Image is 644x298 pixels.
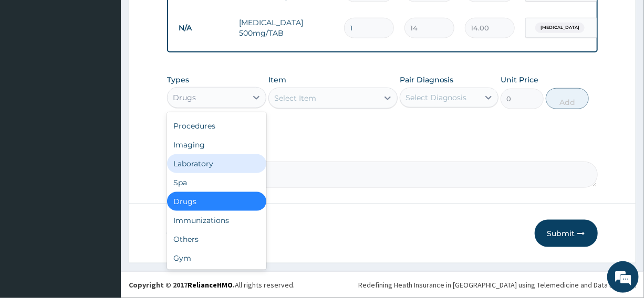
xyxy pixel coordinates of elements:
[167,154,266,173] div: Laboratory
[167,76,189,84] label: Types
[167,192,266,211] div: Drugs
[268,74,286,85] label: Item
[535,220,598,247] button: Submit
[19,52,43,79] img: d_794563401_company_1708531726252_794563401
[167,135,266,154] div: Imaging
[173,92,196,103] div: Drugs
[167,116,266,135] div: Procedures
[234,12,339,44] td: [MEDICAL_DATA] 500mg/TAB
[535,23,585,33] span: [MEDICAL_DATA]
[188,280,233,290] a: RelianceHMO
[406,92,467,103] div: Select Diagnosis
[501,74,538,85] label: Unit Price
[167,249,266,268] div: Gym
[167,173,266,192] div: Spa
[546,88,589,109] button: Add
[358,280,636,290] div: Redefining Heath Insurance in [GEOGRAPHIC_DATA] using Telemedicine and Data Science!
[167,147,597,156] label: Comment
[173,18,234,38] td: N/A
[167,211,266,230] div: Immunizations
[5,192,200,229] textarea: Type your message and hit 'Enter'
[274,93,316,103] div: Select Item
[172,5,198,30] div: Minimize live chat window
[400,74,454,85] label: Pair Diagnosis
[129,280,235,290] strong: Copyright © 2017 .
[55,59,176,72] div: Chat with us now
[121,271,644,298] footer: All rights reserved.
[61,85,145,191] span: We're online!
[167,230,266,249] div: Others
